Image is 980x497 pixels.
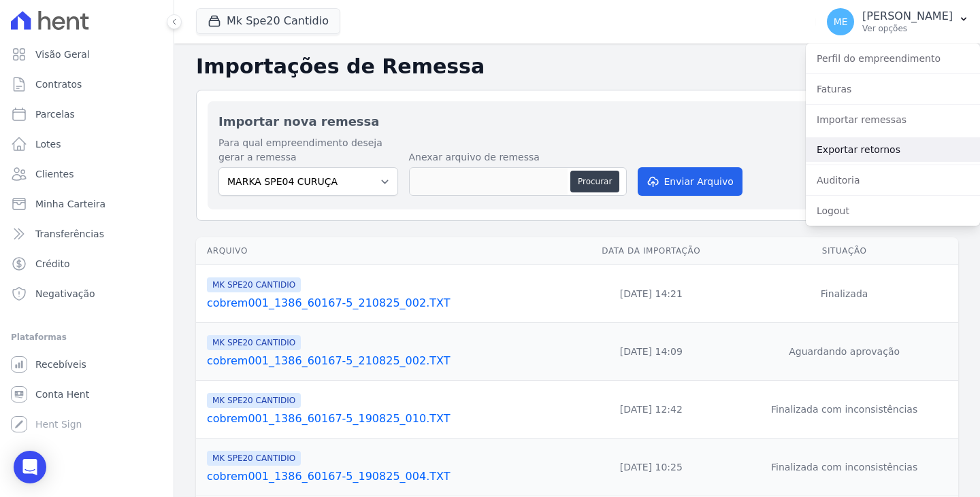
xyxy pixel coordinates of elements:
[35,257,70,271] span: Crédito
[35,197,105,211] span: Minha Carteira
[572,439,730,496] td: [DATE] 10:25
[862,23,953,34] p: Ver opções
[806,107,980,132] a: Importar remessas
[730,381,958,439] td: Finalizada com inconsistências
[11,329,163,345] div: Plataformas
[5,41,168,68] a: Visão Geral
[5,71,168,98] a: Contratos
[207,451,301,466] span: MK SPE20 CANTIDIO
[14,451,46,483] div: Open Intercom Messenger
[572,237,730,265] th: Data da Importação
[207,411,566,427] a: cobrem001_1386_60167-5_190825_010.TXT
[730,237,958,265] th: Situação
[5,351,168,378] a: Recebíveis
[862,10,953,23] p: [PERSON_NAME]
[196,54,958,79] h2: Importações de Remessa
[806,46,980,71] a: Perfil do empreendimento
[570,171,619,192] button: Procurar
[5,220,168,247] a: Transferências
[196,237,572,265] th: Arquivo
[207,277,301,292] span: MK SPE20 CANTIDIO
[5,250,168,277] a: Crédito
[207,468,566,485] a: cobrem001_1386_60167-5_190825_004.TXT
[207,295,566,311] a: cobrem001_1386_60167-5_210825_002.TXT
[5,280,168,307] a: Negativação
[207,393,301,408] span: MK SPE20 CANTIDIO
[207,335,301,350] span: MK SPE20 CANTIDIO
[638,167,742,196] button: Enviar Arquivo
[5,381,168,408] a: Conta Hent
[35,107,75,121] span: Parcelas
[816,3,980,41] button: ME [PERSON_NAME] Ver opções
[572,265,730,323] td: [DATE] 14:21
[35,227,104,241] span: Transferências
[806,199,980,223] a: Logout
[35,167,73,181] span: Clientes
[5,101,168,128] a: Parcelas
[730,439,958,496] td: Finalizada com inconsistências
[806,137,980,162] a: Exportar retornos
[35,78,82,91] span: Contratos
[730,265,958,323] td: Finalizada
[572,323,730,381] td: [DATE] 14:09
[5,190,168,218] a: Minha Carteira
[218,112,936,131] h2: Importar nova remessa
[35,388,89,401] span: Conta Hent
[35,287,95,301] span: Negativação
[207,353,566,369] a: cobrem001_1386_60167-5_210825_002.TXT
[35,358,86,371] span: Recebíveis
[730,323,958,381] td: Aguardando aprovação
[5,160,168,188] a: Clientes
[409,150,627,165] label: Anexar arquivo de remessa
[5,131,168,158] a: Lotes
[806,168,980,192] a: Auditoria
[572,381,730,439] td: [DATE] 12:42
[196,8,340,34] button: Mk Spe20 Cantidio
[806,77,980,101] a: Faturas
[35,48,90,61] span: Visão Geral
[218,136,398,165] label: Para qual empreendimento deseja gerar a remessa
[834,17,848,27] span: ME
[35,137,61,151] span: Lotes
